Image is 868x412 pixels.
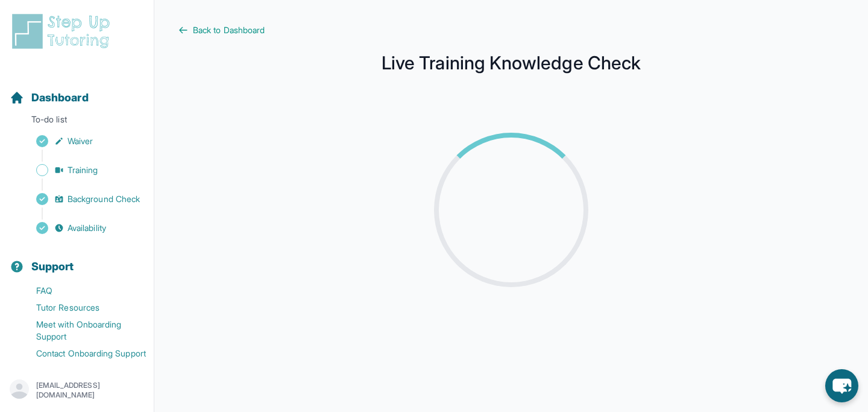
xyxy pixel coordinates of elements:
span: Waiver [68,135,93,147]
a: Meet with Onboarding Support [10,316,154,345]
span: Dashboard [31,89,89,106]
span: Availability [68,222,106,234]
a: Tutor Resources [10,299,154,316]
p: [EMAIL_ADDRESS][DOMAIN_NAME] [36,381,144,400]
button: chat-button [825,369,858,402]
a: Waiver [10,133,154,150]
img: logo [10,12,117,51]
a: Availability [10,220,154,236]
h1: Live Training Knowledge Check [178,55,844,70]
a: Contact Onboarding Support [10,345,154,362]
span: Training [68,164,98,176]
a: Back to Dashboard [178,24,844,36]
a: Dashboard [10,89,89,106]
button: [EMAIL_ADDRESS][DOMAIN_NAME] [10,379,144,401]
span: Support [31,258,74,275]
a: FAQ [10,282,154,299]
a: Background Check [10,191,154,208]
button: Dashboard [5,70,149,111]
p: To-do list [5,113,149,130]
button: Support [5,239,149,280]
a: Training [10,162,154,179]
span: Back to Dashboard [193,24,265,36]
span: Background Check [68,193,140,205]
